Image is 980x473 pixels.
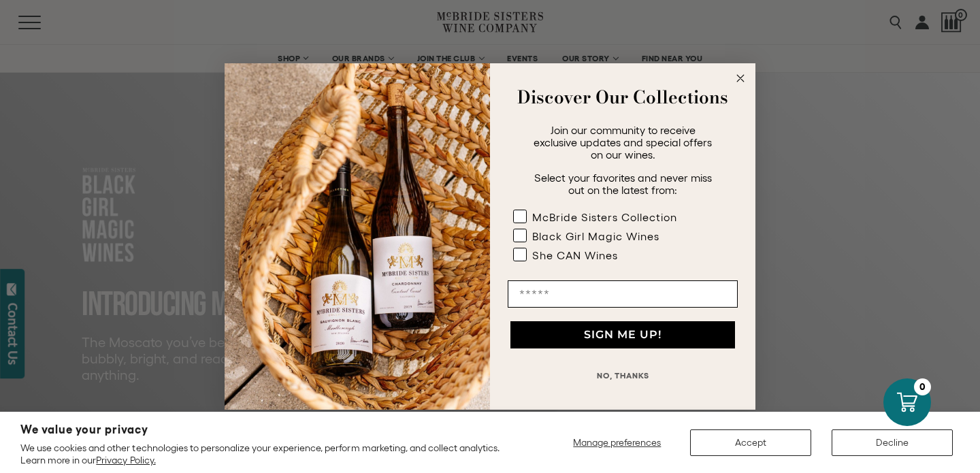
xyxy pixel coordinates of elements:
button: NO, THANKS [508,362,738,389]
button: Manage preferences [565,429,670,456]
h2: We value your privacy [20,424,518,436]
div: 0 [914,378,931,395]
button: Decline [832,429,953,456]
span: Join our community to receive exclusive updates and special offers on our wines. [534,124,712,161]
button: SIGN ME UP! [510,321,735,348]
div: Black Girl Magic Wines [532,230,659,242]
div: McBride Sisters Collection [532,211,677,223]
input: Email [508,280,738,308]
a: Privacy Policy. [96,455,155,466]
strong: Discover Our Collections [517,84,728,110]
span: Select your favorites and never miss out on the latest from: [534,172,712,196]
img: 42653730-7e35-4af7-a99d-12bf478283cf.jpeg [225,63,490,410]
p: We use cookies and other technologies to personalize your experience, perform marketing, and coll... [20,442,518,466]
button: Close dialog [732,70,749,86]
div: She CAN Wines [532,249,618,261]
button: Accept [690,429,811,456]
span: Manage preferences [573,437,661,448]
